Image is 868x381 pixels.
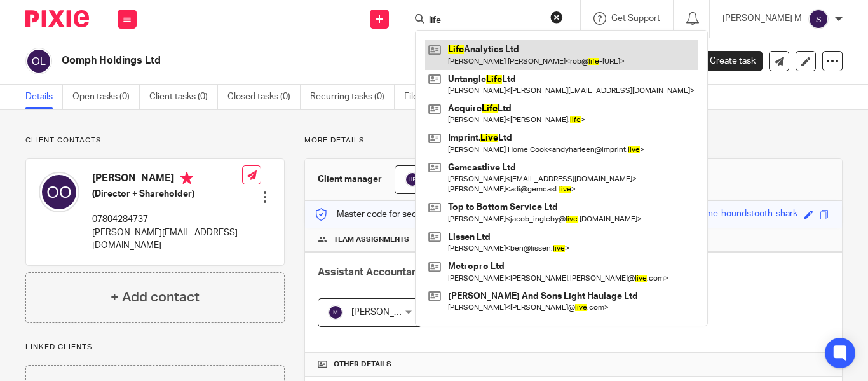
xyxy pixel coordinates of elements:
[611,14,660,23] span: Get Support
[227,85,301,109] a: Closed tasks (0)
[25,342,285,352] p: Linked clients
[318,267,421,277] span: Assistant Accountant
[62,54,548,67] h2: Oomph Holdings Ltd
[808,9,829,29] img: svg%3E
[25,48,52,74] img: svg%3E
[310,85,395,109] a: Recurring tasks (0)
[39,172,79,212] img: svg%3E
[92,226,242,253] p: [PERSON_NAME][EMAIL_ADDRESS][DOMAIN_NAME]
[334,359,391,370] span: Other details
[351,308,421,317] span: [PERSON_NAME]
[550,11,563,24] button: Clear
[72,85,140,109] a: Open tasks (0)
[318,173,382,186] h3: Client manager
[25,85,63,109] a: Details
[334,235,409,245] span: Team assignments
[92,172,242,188] h4: [PERSON_NAME]
[328,305,343,320] img: svg%3E
[405,172,420,187] img: svg%3E
[315,208,534,221] p: Master code for secure communications and files
[25,135,285,146] p: Client contacts
[404,85,433,109] a: Files
[304,135,843,146] p: More details
[689,51,763,71] a: Create task
[428,15,542,27] input: Search
[92,213,242,226] p: 07804284737
[25,10,89,27] img: Pixie
[666,207,797,222] div: superior-lime-houndstooth-shark
[149,85,218,109] a: Client tasks (0)
[180,172,193,184] i: Primary
[722,12,802,25] p: [PERSON_NAME] M
[92,188,242,200] h5: (Director + Shareholder)
[111,287,200,307] h4: + Add contact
